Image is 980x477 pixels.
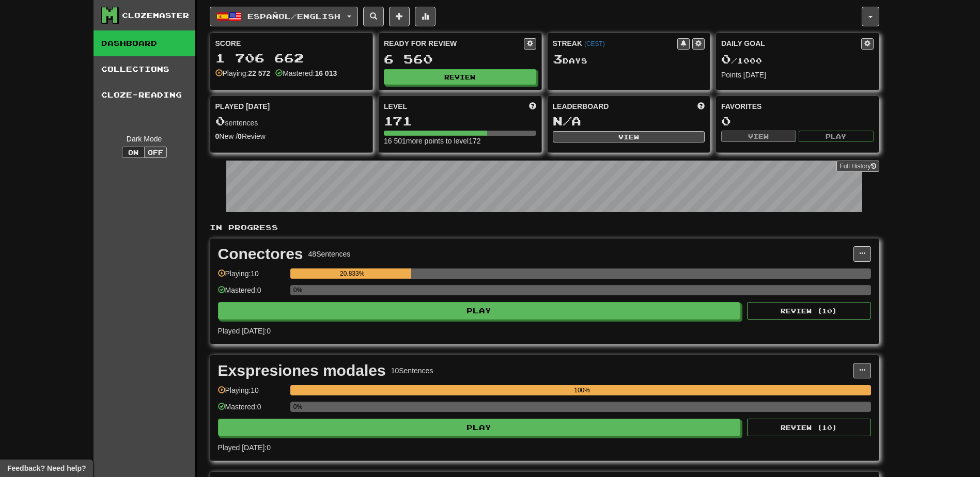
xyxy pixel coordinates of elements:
[218,327,271,335] span: Played [DATE]: 0
[308,249,351,259] div: 48 Sentences
[215,115,368,128] div: sentences
[215,131,368,141] div: New / Review
[238,132,242,140] strong: 0
[293,268,411,279] div: 20.833%
[384,53,536,66] div: 6 560
[248,69,270,77] strong: 22 572
[218,443,271,452] span: Played [DATE]: 0
[553,131,705,142] button: View
[799,131,874,142] button: Play
[384,69,536,85] button: Review
[94,56,195,82] a: Collections
[384,136,536,146] div: 16 501 more points to level 172
[122,147,145,158] button: On
[215,114,225,128] span: 0
[553,114,581,128] span: N/A
[215,38,368,49] div: Score
[275,68,337,78] div: Mastered:
[218,246,303,262] div: Conectores
[218,285,285,302] div: Mastered: 0
[218,385,285,402] div: Playing: 10
[218,302,741,320] button: Play
[215,68,271,78] div: Playing:
[721,101,874,112] div: Favorites
[94,30,195,56] a: Dashboard
[384,38,524,49] div: Ready for Review
[122,10,189,21] div: Clozemaster
[384,101,407,112] span: Level
[721,131,796,142] button: View
[94,82,195,108] a: Cloze-Reading
[553,101,609,112] span: Leaderboard
[584,40,605,47] a: (CEST)
[721,56,762,65] span: / 1000
[315,69,337,77] strong: 16 013
[247,12,340,21] span: Español / English
[218,402,285,419] div: Mastered: 0
[215,101,270,112] span: Played [DATE]
[415,7,435,26] button: More stats
[721,115,874,128] div: 0
[553,38,678,49] div: Streak
[215,52,368,65] div: 1 706 662
[553,52,563,66] span: 3
[721,52,731,66] span: 0
[218,419,741,436] button: Play
[529,101,536,112] span: Score more points to level up
[721,70,874,80] div: Points [DATE]
[747,419,871,436] button: Review (10)
[218,268,285,285] div: Playing: 10
[218,363,386,378] div: Exspresiones modales
[7,463,86,473] span: Open feedback widget
[721,38,861,50] div: Daily Goal
[836,161,879,172] a: Full History
[215,132,220,140] strong: 0
[553,53,705,66] div: Day s
[384,115,536,128] div: 171
[747,302,871,320] button: Review (10)
[391,365,433,376] div: 10 Sentences
[293,385,871,395] div: 100%
[697,101,705,112] span: This week in points, UTC
[210,7,358,26] button: Español/English
[389,7,410,26] button: Add sentence to collection
[210,222,879,233] p: In Progress
[144,147,167,158] button: Off
[363,7,384,26] button: Search sentences
[101,134,188,144] div: Dark Mode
